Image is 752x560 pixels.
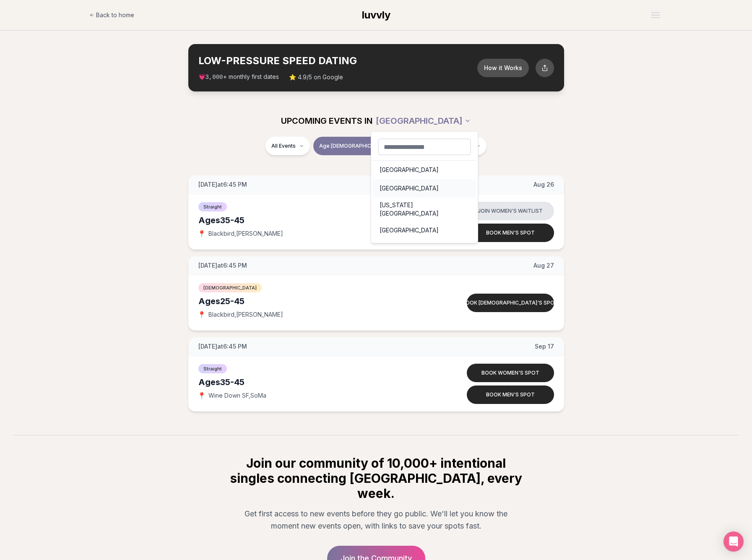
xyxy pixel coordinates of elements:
[373,179,476,198] div: [GEOGRAPHIC_DATA]
[371,131,478,243] div: [GEOGRAPHIC_DATA]
[373,198,476,221] div: [US_STATE][GEOGRAPHIC_DATA]
[373,221,476,240] div: [GEOGRAPHIC_DATA]
[373,161,476,179] div: [GEOGRAPHIC_DATA]
[373,240,476,258] div: [US_STATE], D.C.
